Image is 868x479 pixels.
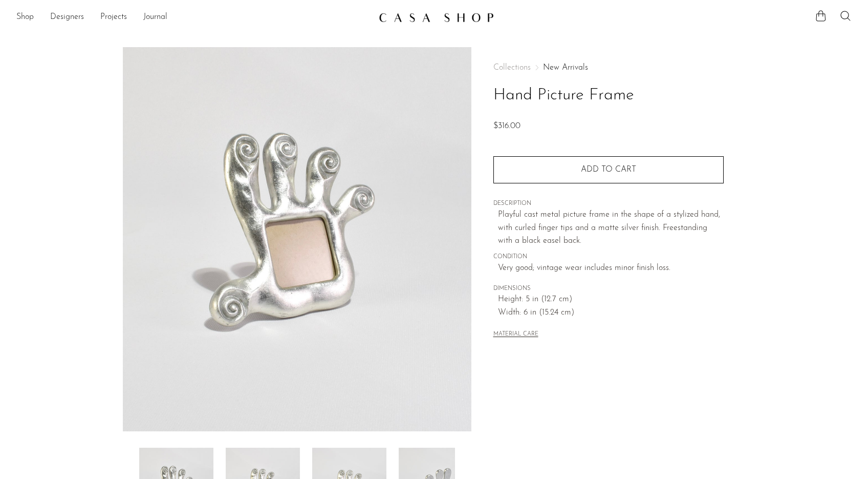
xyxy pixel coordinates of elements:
span: Collections [493,64,531,72]
span: Width: 6 in (15.24 cm) [498,306,724,320]
span: DIMENSIONS [493,284,724,294]
a: Shop [16,11,34,24]
a: Journal [143,11,167,24]
span: Very good; vintage wear includes minor finish loss. [498,262,724,275]
span: DESCRIPTION [493,199,724,209]
a: New Arrivals [543,64,588,72]
span: Add to cart [581,165,636,174]
span: $316.00 [493,122,520,130]
nav: Breadcrumbs [493,64,724,72]
nav: Desktop navigation [16,9,371,26]
a: Designers [50,11,84,24]
ul: NEW HEADER MENU [16,9,371,26]
button: MATERIAL CARE [493,331,538,339]
p: Playful cast metal picture frame in the shape of a stylized hand, with curled finger tips and a m... [498,209,724,248]
span: Height: 5 in (12.7 cm) [498,293,724,306]
a: Projects [100,11,127,24]
h1: Hand Picture Frame [493,82,724,109]
span: CONDITION [493,253,724,262]
img: Hand Picture Frame [123,47,471,431]
button: Add to cart [493,156,724,183]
